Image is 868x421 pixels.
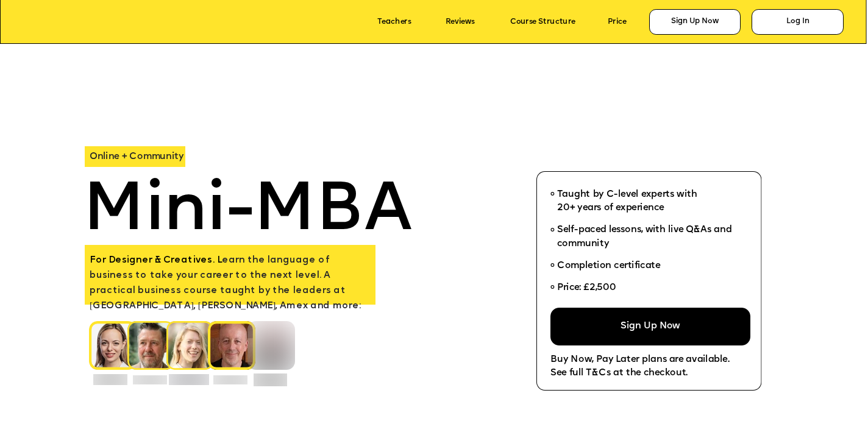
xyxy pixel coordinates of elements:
a: Reviews [446,18,474,26]
a: Course Structure [510,18,575,26]
span: Price: £2,500 [557,283,616,292]
span: earn the language of business to take your career to the next level. A practical business course ... [90,256,360,311]
span: For Designer & Creatives. L [90,256,222,265]
span: See full T&Cs at the checkout. [550,369,688,378]
span: Mini-MBA [83,179,412,246]
span: Self-paced lessons, with live Q&As and community [557,225,735,249]
span: Completion certificate [557,261,661,270]
span: Buy Now, Pay Later plans are available. [550,355,729,364]
span: Online + Community [90,152,183,161]
span: Taught by C-level experts with 20+ years of experience [557,189,697,213]
a: Teachers [377,18,411,26]
a: Price [608,18,627,26]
